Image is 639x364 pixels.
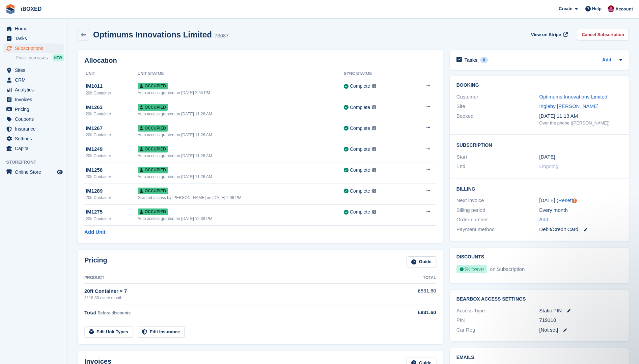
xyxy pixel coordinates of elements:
[3,44,64,53] a: menu
[15,65,55,75] span: Sites
[592,5,602,12] span: Help
[84,273,382,283] th: Product
[3,75,64,85] a: menu
[3,65,64,75] a: menu
[372,84,376,88] img: icon-info-grey-7440780725fd019a000dd9b08b2336e03edf1995a4989e88bcd33f0948082b44.svg
[456,185,622,192] h2: Billing
[16,54,64,61] a: Price increases NEW
[456,297,622,302] h2: BearBox Access Settings
[456,216,539,224] div: Order number
[407,256,436,268] a: Guide
[16,55,48,61] span: Price increases
[138,146,168,152] span: Occupied
[372,147,376,151] img: icon-info-grey-7440780725fd019a000dd9b08b2336e03edf1995a4989e88bcd33f0948082b44.svg
[138,208,168,215] span: Occupied
[539,226,622,233] div: Debit/Credit Card
[539,94,607,100] a: Optimums Innovations Limited
[15,167,55,177] span: Online Store
[372,168,376,172] img: icon-info-grey-7440780725fd019a000dd9b08b2336e03edf1995a4989e88bcd33f0948082b44.svg
[138,68,344,79] th: Unit Status
[137,326,185,337] a: Edit Insurance
[350,146,370,153] div: Complete
[86,187,138,195] div: IM1289
[3,134,64,143] a: menu
[86,153,138,159] div: 20ft Container
[3,105,64,114] a: menu
[98,311,131,315] span: Before discounts
[539,197,622,204] div: [DATE] ( )
[15,134,55,143] span: Settings
[86,111,138,117] div: 20ft Container
[138,195,344,201] div: Granted access by [PERSON_NAME] on [DATE] 2:06 PM
[86,216,138,222] div: 20ft Container
[15,114,55,124] span: Coupons
[456,163,539,170] div: End
[539,120,622,127] div: Over the phone ([PERSON_NAME])
[84,228,105,236] a: Add Unit
[456,326,539,334] div: Car Reg
[86,166,138,174] div: IM1258
[372,210,376,214] img: icon-info-grey-7440780725fd019a000dd9b08b2336e03edf1995a4989e88bcd33f0948082b44.svg
[350,188,370,195] div: Complete
[53,54,64,61] div: NEW
[465,57,478,63] h2: Tasks
[456,265,487,273] div: 5% forever
[15,34,55,43] span: Tasks
[86,82,138,90] div: IM1011
[456,153,539,161] div: Start
[86,124,138,132] div: IM1267
[382,309,436,316] div: £831.60
[539,316,622,324] div: 719110
[86,90,138,96] div: 20ft Container
[372,189,376,193] img: icon-info-grey-7440780725fd019a000dd9b08b2336e03edf1995a4989e88bcd33f0948082b44.svg
[138,132,344,138] div: Auto access granted on [DATE] 11:26 AM
[602,56,611,64] a: Add
[3,114,64,124] a: menu
[608,5,614,12] img: Amanda Forder
[372,105,376,109] img: icon-info-grey-7440780725fd019a000dd9b08b2336e03edf1995a4989e88bcd33f0948082b44.svg
[539,103,599,109] a: Ingleby [PERSON_NAME]
[56,168,64,176] a: Preview store
[350,83,370,90] div: Complete
[86,208,138,216] div: IM1275
[138,111,344,117] div: Auto access granted on [DATE] 11:26 AM
[382,283,436,305] td: £831.60
[350,167,370,174] div: Complete
[15,144,55,153] span: Capital
[84,326,133,337] a: Edit Unit Types
[350,104,370,111] div: Complete
[15,95,55,104] span: Invoices
[138,83,168,89] span: Occupied
[3,24,64,33] a: menu
[15,24,55,33] span: Home
[539,163,558,169] span: Ongoing
[539,307,622,315] div: Static PIN
[138,174,344,180] div: Auto access granted on [DATE] 11:26 AM
[3,34,64,43] a: menu
[138,188,168,194] span: Occupied
[15,105,55,114] span: Pricing
[456,112,539,127] div: Booked
[372,126,376,130] img: icon-info-grey-7440780725fd019a000dd9b08b2336e03edf1995a4989e88bcd33f0948082b44.svg
[456,141,622,148] h2: Subscription
[558,197,572,203] a: Reset
[539,326,622,334] div: [Not set]
[86,132,138,138] div: 20ft Container
[6,159,67,166] span: Storefront
[15,85,55,94] span: Analytics
[456,316,539,324] div: PIN
[531,31,561,38] span: View on Stripe
[456,226,539,233] div: Payment method
[3,85,64,94] a: menu
[539,206,622,214] div: Every month
[456,355,622,360] h2: Emails
[84,256,107,268] h2: Pricing
[3,124,64,134] a: menu
[456,307,539,315] div: Access Type
[3,144,64,153] a: menu
[138,90,344,96] div: Auto access granted on [DATE] 2:53 PM
[15,124,55,134] span: Insurance
[138,104,168,111] span: Occupied
[93,30,212,39] h2: Optimums Innovations Limited
[86,174,138,180] div: 20ft Container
